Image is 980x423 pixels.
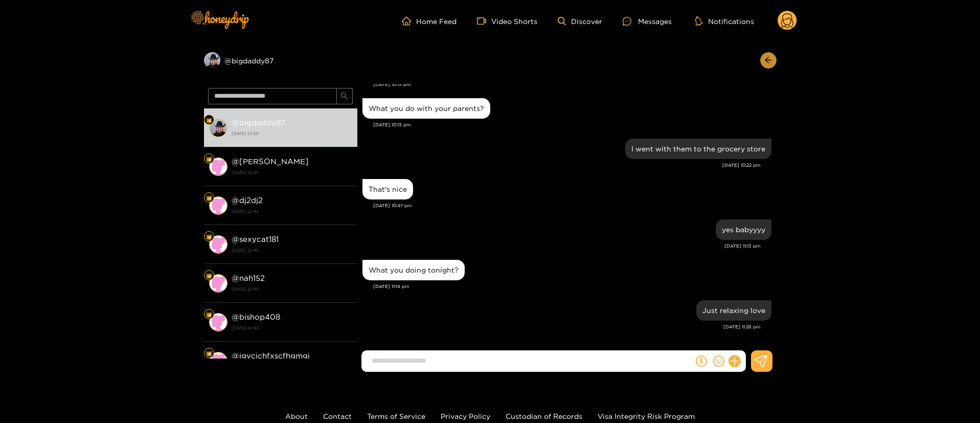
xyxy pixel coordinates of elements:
a: Discover [558,17,602,26]
strong: @ jgvcjchfxscfhgmgj [232,351,310,360]
img: conversation [209,119,227,137]
img: Fan Level [206,156,212,162]
strong: [DATE] 22:40 [232,246,352,255]
div: [DATE] 10:13 pm [373,121,771,128]
a: Contact [323,412,352,420]
div: yes babyyyy [722,226,765,234]
strong: [DATE] 23:28 [232,129,352,138]
strong: @ [PERSON_NAME] [232,157,309,166]
button: dollar [694,353,709,369]
div: Aug. 21, 11:14 pm [362,260,465,280]
div: [DATE] 11:28 pm [362,323,761,330]
div: What you doing tonight? [369,266,459,274]
a: Privacy Policy [441,412,490,420]
div: [DATE] 11:14 pm [373,283,771,290]
div: What you do with your parents? [369,104,484,113]
strong: [DATE] 22:40 [232,284,352,294]
img: Fan Level [206,195,212,201]
img: Fan Level [206,273,212,279]
img: conversation [209,158,227,176]
a: About [285,412,308,420]
div: Just relaxing love [702,306,765,315]
div: Aug. 21, 10:47 pm [362,179,413,199]
a: Video Shorts [477,16,537,26]
div: [DATE] 10:13 pm [373,81,771,88]
div: That's nice [369,185,407,193]
span: dollar [696,355,707,367]
span: search [340,92,348,101]
a: Terms of Service [367,412,425,420]
img: conversation [209,196,227,215]
img: Fan Level [206,234,212,240]
div: [DATE] 10:47 pm [373,202,771,209]
div: Aug. 21, 10:22 pm [625,139,771,159]
button: Notifications [692,16,757,26]
button: search [336,88,353,104]
strong: @ sexycat181 [232,235,279,243]
strong: [DATE] 22:40 [232,323,352,332]
div: Aug. 21, 11:28 pm [696,300,771,321]
span: smile [713,355,724,367]
strong: @ dj2dj2 [232,196,263,205]
strong: @ bishop408 [232,313,280,321]
div: @bigdaddy87 [204,52,357,69]
a: Visa Integrity Risk Program [598,412,695,420]
div: I went with them to the grocery store [631,145,765,153]
strong: @ bigdaddy87 [232,118,285,127]
a: Home Feed [402,16,457,26]
strong: @ nah152 [232,274,265,282]
img: conversation [209,313,227,331]
strong: [DATE] 22:40 [232,168,352,177]
div: Messages [623,15,672,27]
div: [DATE] 10:22 pm [362,162,761,169]
span: video-camera [477,16,491,26]
a: Custodian of Records [506,412,582,420]
img: Fan Level [206,117,212,123]
div: [DATE] 11:13 pm [362,242,761,250]
button: arrow-left [760,52,777,69]
img: conversation [209,235,227,254]
img: Fan Level [206,350,212,357]
div: Aug. 21, 10:13 pm [362,98,490,119]
img: conversation [209,352,227,370]
img: conversation [209,274,227,293]
img: Fan Level [206,311,212,318]
span: arrow-left [764,56,772,65]
div: Aug. 21, 11:13 pm [716,219,771,240]
span: home [402,16,416,26]
strong: [DATE] 22:40 [232,207,352,216]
